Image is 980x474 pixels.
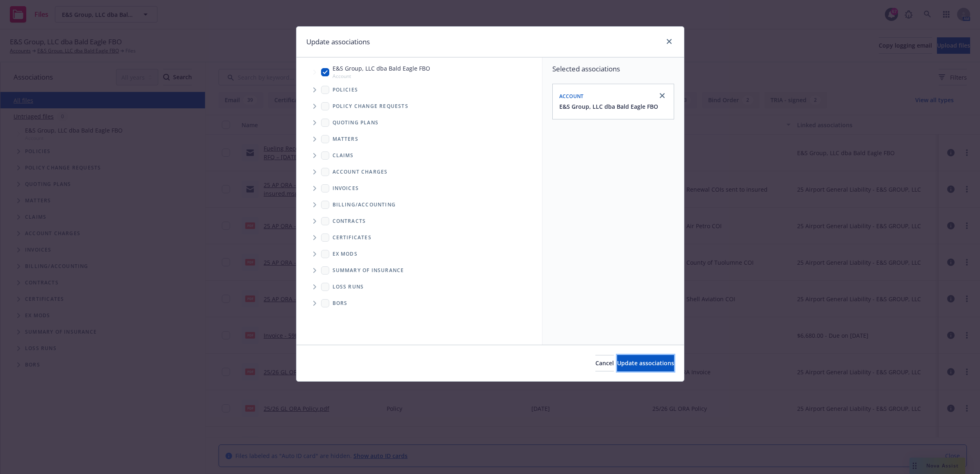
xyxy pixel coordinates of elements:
[333,137,358,142] span: Matters
[296,62,542,196] div: Tree Example
[333,301,348,306] span: BORs
[333,64,430,73] span: E&S Group, LLC dba Bald Eagle FBO
[306,37,370,47] h1: Update associations
[333,252,358,256] span: Ex Mods
[617,359,674,367] span: Update associations
[333,268,404,273] span: Summary of insurance
[664,37,674,46] a: close
[333,186,359,191] span: Invoices
[657,91,667,101] a: close
[333,73,430,80] span: Account
[333,104,408,109] span: Policy change requests
[595,355,614,371] button: Cancel
[333,169,388,174] span: Account charges
[559,93,584,100] span: Account
[333,219,366,224] span: Contracts
[296,197,542,311] div: Folder Tree Example
[333,284,364,289] span: Loss Runs
[595,359,614,367] span: Cancel
[333,235,371,240] span: Certificates
[333,120,379,125] span: Quoting plans
[333,202,396,207] span: Billing/Accounting
[552,64,674,74] span: Selected associations
[617,355,674,371] button: Update associations
[559,102,658,111] button: E&S Group, LLC dba Bald Eagle FBO
[333,87,358,92] span: Policies
[333,153,354,158] span: Claims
